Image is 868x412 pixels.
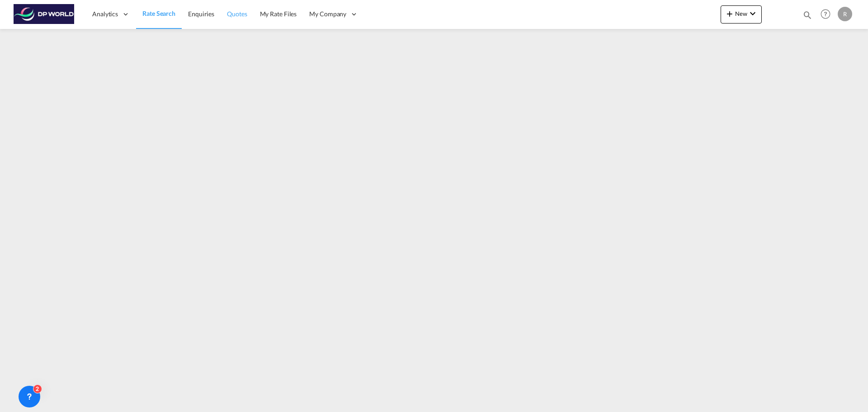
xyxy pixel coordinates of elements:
div: icon-magnify [802,10,812,24]
div: R [838,7,852,21]
span: My Company [309,9,346,19]
span: Analytics [92,9,118,19]
span: New [724,10,758,17]
span: My Rate Files [260,10,297,18]
md-icon: icon-plus 400-fg [724,8,735,19]
span: Quotes [227,10,247,18]
div: Help [818,6,838,23]
md-icon: icon-magnify [802,10,812,20]
span: Rate Search [142,9,175,17]
span: Enquiries [188,10,214,18]
md-icon: icon-chevron-down [747,8,758,19]
button: icon-plus 400-fgNewicon-chevron-down [721,5,762,24]
img: c08ca190194411f088ed0f3ba295208c.png [14,4,75,24]
span: Help [818,6,833,22]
